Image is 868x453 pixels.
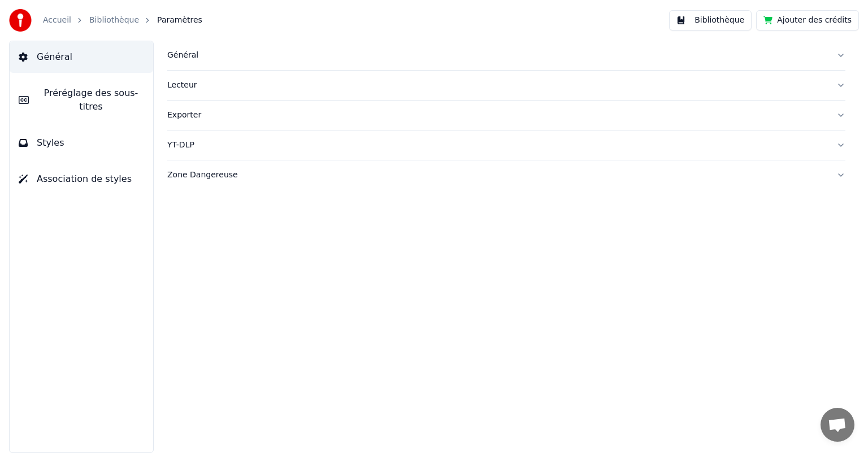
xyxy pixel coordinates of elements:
div: YT-DLP [167,140,827,151]
span: Général [37,50,72,64]
button: Styles [10,127,153,159]
div: Zone Dangereuse [167,169,827,181]
button: Préréglage des sous-titres [10,77,153,123]
button: Bibliothèque [669,10,752,31]
div: Lecteur [167,80,827,91]
a: Bibliothèque [89,15,139,26]
span: Styles [37,136,64,150]
div: Général [167,50,827,61]
button: Exporter [167,101,845,130]
button: Zone Dangereuse [167,160,845,190]
span: Association de styles [37,172,132,186]
div: Exporter [167,110,827,121]
button: Lecteur [167,71,845,100]
nav: breadcrumb [43,15,202,26]
img: youka [9,9,32,32]
span: Préréglage des sous-titres [38,86,144,114]
button: YT-DLP [167,130,845,160]
span: Paramètres [157,15,202,26]
button: Ajouter des crédits [756,10,859,31]
button: Association de styles [10,163,153,195]
button: Général [167,41,845,70]
div: Ouvrir le chat [821,408,854,442]
a: Accueil [43,15,71,26]
button: Général [10,41,153,73]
